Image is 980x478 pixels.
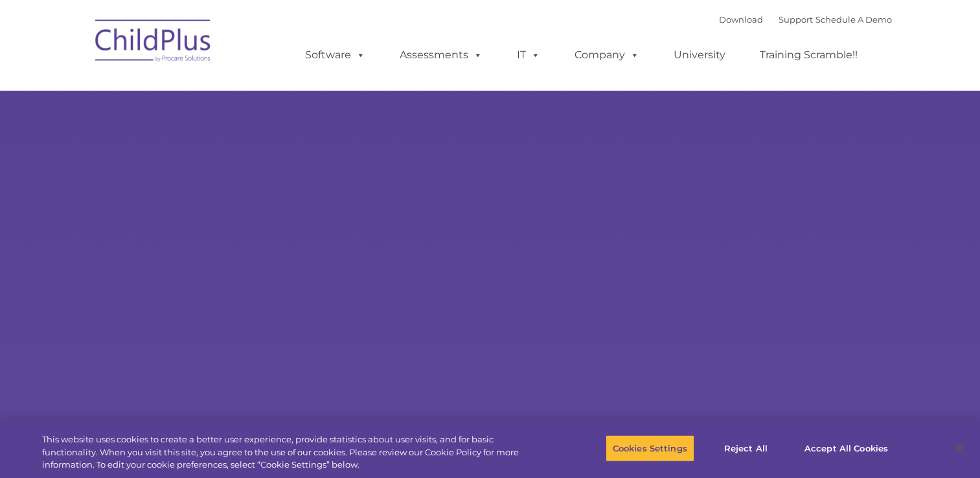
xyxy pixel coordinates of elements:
div: This website uses cookies to create a better user experience, provide statistics about user visit... [42,433,539,472]
a: Schedule A Demo [815,14,892,25]
a: Support [779,14,813,25]
a: IT [504,42,553,68]
button: Close [945,434,974,462]
button: Cookies Settings [606,435,694,462]
a: University [661,42,738,68]
button: Accept All Cookies [797,435,895,462]
a: Software [292,42,378,68]
a: Training Scramble!! [747,42,871,68]
a: Assessments [387,42,496,68]
font: | [719,14,892,25]
a: Download [719,14,763,25]
button: Reject All [705,435,786,462]
a: Company [562,42,652,68]
img: ChildPlus by Procare Solutions [89,10,218,75]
